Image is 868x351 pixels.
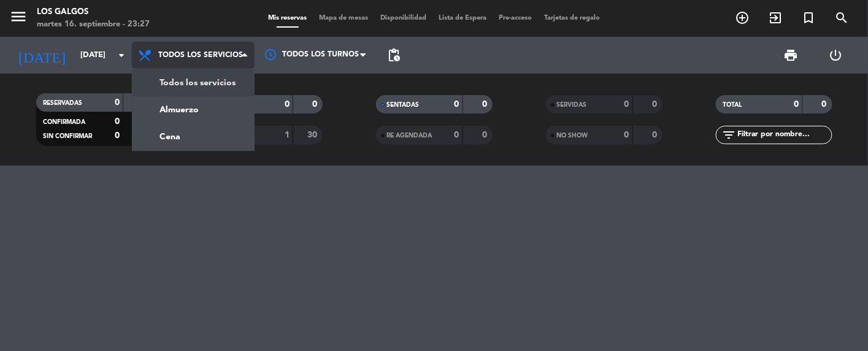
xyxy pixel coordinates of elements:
[133,123,254,150] a: Cena
[158,51,243,60] span: Todos los servicios
[769,10,783,25] i: exit_to_app
[557,102,587,108] span: SERVIDAS
[133,69,254,96] a: Todos los servicios
[802,10,816,25] i: turned_in_not
[9,42,74,69] i: [DATE]
[115,131,120,140] strong: 0
[432,15,493,21] span: Lista de Espera
[723,102,742,108] span: TOTAL
[44,133,93,139] span: SIN CONFIRMAR
[217,133,255,139] span: CANCELADA
[387,133,432,139] span: RE AGENDADA
[652,100,659,109] strong: 0
[557,133,588,139] span: NO SHOW
[794,100,799,109] strong: 0
[115,117,120,126] strong: 0
[37,6,150,18] div: Los Galgos
[735,10,750,25] i: add_circle_outline
[285,100,290,109] strong: 0
[783,48,798,63] span: print
[455,100,459,109] strong: 0
[9,7,28,30] button: menu
[722,128,737,142] i: filter_list
[313,15,374,21] span: Mapa de mesas
[624,100,629,109] strong: 0
[482,131,490,139] strong: 0
[386,48,401,63] span: pending_actions
[387,102,420,108] span: SENTADAS
[114,48,129,63] i: arrow_drop_down
[133,96,254,123] a: Almuerzo
[115,98,120,107] strong: 0
[307,131,320,139] strong: 30
[455,131,459,139] strong: 0
[835,10,850,25] i: search
[44,119,86,125] span: CONFIRMADA
[37,18,150,31] div: martes 16. septiembre - 23:27
[652,131,659,139] strong: 0
[822,100,829,109] strong: 0
[262,15,313,21] span: Mis reservas
[829,48,843,63] i: power_settings_new
[374,15,432,21] span: Disponibilidad
[44,100,83,106] span: RESERVADAS
[624,131,629,139] strong: 0
[813,37,859,74] div: LOG OUT
[9,7,28,26] i: menu
[538,15,606,21] span: Tarjetas de regalo
[493,15,538,21] span: Pre-acceso
[285,131,290,139] strong: 1
[312,100,320,109] strong: 0
[482,100,490,109] strong: 0
[737,128,832,142] input: Filtrar por nombre...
